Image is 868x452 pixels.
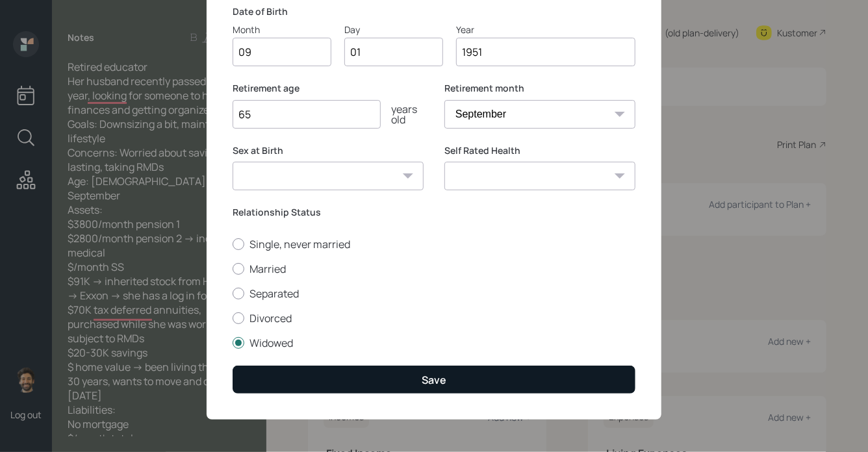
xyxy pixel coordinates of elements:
[233,144,424,157] label: Sex at Birth
[422,373,446,387] div: Save
[233,237,635,251] label: Single, never married
[456,23,635,36] div: Year
[233,82,424,95] label: Retirement age
[233,366,635,394] button: Save
[233,23,331,36] div: Month
[381,104,424,125] div: years old
[344,38,443,66] input: Day
[444,82,635,95] label: Retirement month
[444,144,635,157] label: Self Rated Health
[233,262,635,276] label: Married
[233,311,635,325] label: Divorced
[233,336,635,350] label: Widowed
[233,38,331,66] input: Month
[456,38,635,66] input: Year
[233,286,635,301] label: Separated
[233,206,635,219] label: Relationship Status
[344,23,443,36] div: Day
[233,5,635,18] label: Date of Birth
